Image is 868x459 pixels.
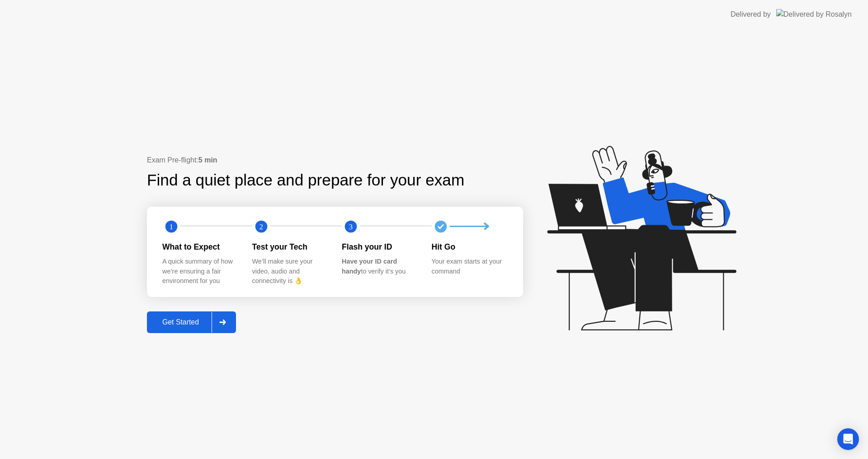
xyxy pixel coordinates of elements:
div: Your exam starts at your command [432,257,507,276]
div: Get Started [150,318,212,326]
div: Hit Go [432,241,507,253]
div: We’ll make sure your video, audio and connectivity is 👌 [252,257,328,286]
div: Find a quiet place and prepare for your exam [147,168,466,192]
div: to verify it’s you [342,257,417,276]
button: Get Started [147,311,236,333]
div: A quick summary of how we’re ensuring a fair environment for you [162,257,238,286]
b: Have your ID card handy [342,258,397,275]
text: 2 [259,222,263,231]
text: 3 [349,222,353,231]
div: What to Expect [162,241,238,253]
b: 5 min [198,156,217,164]
img: Delivered by Rosalyn [776,9,852,19]
div: Flash your ID [342,241,417,253]
div: Delivered by [731,9,771,20]
div: Open Intercom Messenger [837,428,859,450]
text: 1 [170,222,173,231]
div: Exam Pre-flight: [147,155,523,166]
div: Test your Tech [252,241,328,253]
